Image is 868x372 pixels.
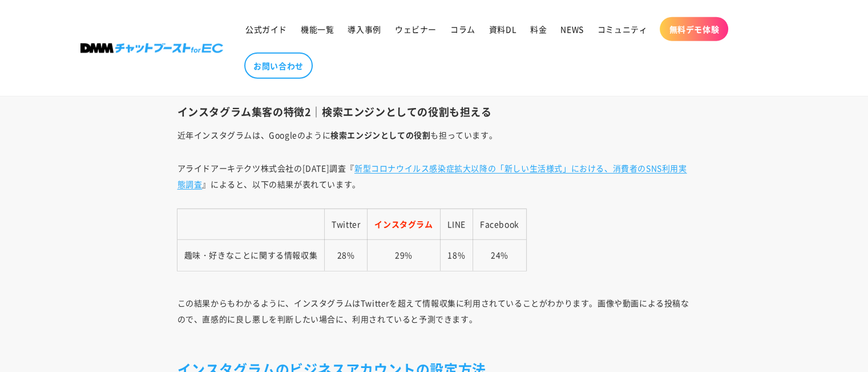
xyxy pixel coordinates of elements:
[395,24,437,34] span: ウェビナー
[177,127,691,143] p: 近年インスタグラムは、Googleのように も担っています。
[341,17,387,41] a: 導入事例
[368,240,440,271] td: 29%
[440,240,473,271] td: 18%
[348,24,381,34] span: 導入事例
[473,209,526,240] td: Facebook
[253,61,304,71] span: お問い合わせ
[177,240,325,271] td: 趣味・好きなことに関する情報収集
[388,17,443,41] a: ウェビナー
[177,279,691,343] p: この結果からもわかるように、インスタグラムはTwitterを超えて情報収集に利用されていることがわかります。画像や動画による投稿なので、直感的に良し悪しを判断したい場合に、利用されていると予測で...
[482,17,523,41] a: 資料DL
[530,24,547,34] span: 料金
[669,24,719,34] span: 無料デモ体験
[489,24,516,34] span: 資料DL
[523,17,554,41] a: 料金
[660,17,728,41] a: 無料デモ体験
[245,24,287,34] span: 公式ガイド
[244,53,313,79] a: お問い合わせ
[177,160,691,192] p: アライドアーキテクツ株式会社の[DATE]調査『 』によると、以下の結果が表れています。
[294,17,341,41] a: 機能一覧
[450,24,475,34] span: コラム
[440,209,473,240] td: LINE
[591,17,655,41] a: コミュニティ
[597,24,648,34] span: コミュニティ
[325,240,368,271] td: 28%
[473,240,526,271] td: 24%
[325,209,368,240] td: Twitter
[443,17,482,41] a: コラム
[560,24,583,34] span: NEWS
[330,129,430,141] strong: 検索エンジンとしての役割
[554,17,590,41] a: NEWS
[80,43,223,53] img: 株式会社DMM Boost
[177,162,687,190] a: 新型コロナウイルス感染症拡大以降の「新しい生活様式」における、消費者のSNS利用実態調査
[239,17,294,41] a: 公式ガイド
[177,105,691,118] h3: インスタグラム集客の特徴2｜検索エンジンとしての役割も担える
[301,24,334,34] span: 機能一覧
[374,218,433,230] strong: インスタグラム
